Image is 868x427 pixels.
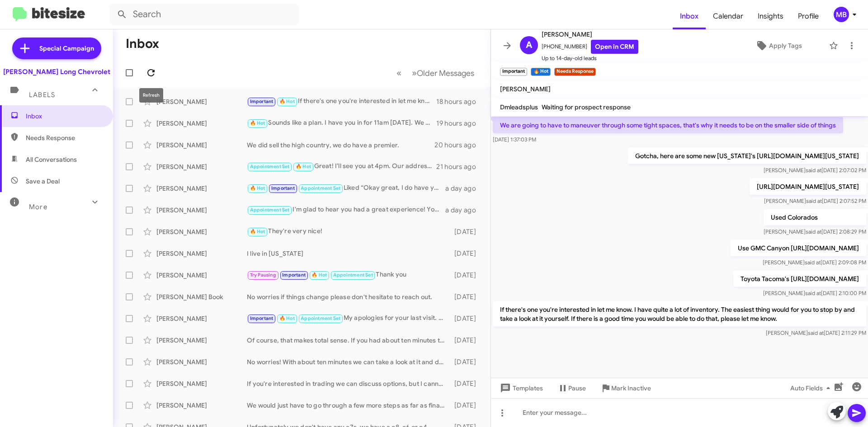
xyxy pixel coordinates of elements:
h1: Inbox [126,37,159,51]
a: Profile [791,3,826,29]
button: Templates [491,380,550,396]
div: 20 hours ago [434,141,483,150]
span: said at [805,290,821,296]
span: 🔥 Hot [279,99,295,104]
div: Of course, that makes total sense. If you had about ten minutes to stop by I can get you an offer... [247,336,450,345]
div: [PERSON_NAME] [156,401,247,410]
span: A [526,38,532,52]
div: Sounds like a plan. I have you in for 11am [DATE]. We are located at [STREET_ADDRESS] [247,118,436,128]
div: [PERSON_NAME] [156,357,247,366]
span: Important [282,272,306,278]
div: [PERSON_NAME] [156,206,247,215]
span: Older Messages [417,68,474,78]
div: [PERSON_NAME] [156,271,247,280]
div: If there's one you're interested in let me know. I have quite a lot of inventory. The easiest thi... [247,96,436,107]
span: [PERSON_NAME] [DATE] 2:11:29 PM [766,329,866,336]
div: [DATE] [450,401,483,410]
span: 🔥 Hot [250,120,265,126]
span: 🔥 Hot [250,185,265,191]
span: said at [806,167,821,174]
div: a day ago [445,184,483,193]
span: said at [806,228,821,235]
p: Use GMC Canyon [URL][DOMAIN_NAME] [731,240,866,256]
span: Appointment Set [250,164,290,169]
div: [DATE] [450,357,483,366]
span: Needs Response [26,133,103,142]
span: 🔥 Hot [296,164,311,169]
span: said at [808,329,824,336]
div: [DATE] [450,379,483,388]
span: [PERSON_NAME] [DATE] 2:10:00 PM [763,290,866,296]
button: MB [826,7,858,22]
span: [PERSON_NAME] [DATE] 2:09:08 PM [763,259,866,266]
span: [PERSON_NAME] [DATE] 2:07:02 PM [764,167,866,174]
span: 🔥 Hot [250,229,265,235]
span: [PERSON_NAME] [500,85,551,93]
span: Appointment Set [301,185,340,191]
small: Needs Response [554,68,596,76]
div: [PERSON_NAME] [156,119,247,128]
button: Next [406,64,480,82]
div: [PERSON_NAME] [156,162,247,171]
span: More [29,203,47,211]
span: Save a Deal [26,177,60,186]
div: [PERSON_NAME] [156,336,247,345]
div: 19 hours ago [436,119,483,128]
button: Mark Inactive [593,380,658,396]
p: Used Colorados [764,209,866,225]
span: [PHONE_NUMBER] [542,40,638,54]
div: a day ago [445,206,483,215]
div: [PERSON_NAME] [156,227,247,236]
span: Labels [29,91,55,99]
a: Insights [750,3,791,29]
div: They're very nice! [247,226,450,237]
div: [DATE] [450,227,483,236]
a: Inbox [673,3,706,29]
div: [DATE] [450,292,483,301]
div: Thank you [247,270,450,280]
div: [PERSON_NAME] [156,379,247,388]
div: 21 hours ago [436,162,483,171]
p: Gotcha, here are some new [US_STATE]'s [URL][DOMAIN_NAME][US_STATE] [628,148,866,164]
div: [PERSON_NAME] Book [156,292,247,301]
span: Mark Inactive [611,380,651,396]
div: [DATE] [450,249,483,258]
div: No worries! With about ten minutes we can take a look at it and determine the vehicle's value. Wo... [247,357,450,366]
span: [PERSON_NAME] [DATE] 2:07:52 PM [764,197,866,204]
span: [PERSON_NAME] [DATE] 2:08:29 PM [764,228,866,235]
div: We did sell the high country, we do have a premier. [247,141,434,150]
span: Templates [498,380,543,396]
div: Refresh [139,88,163,103]
small: Important [500,68,527,76]
div: We would just have to go through a few more steps as far as financing goes, but typically it isn'... [247,401,450,410]
div: [DATE] [450,314,483,323]
p: Toyota Tacoma's [URL][DOMAIN_NAME] [733,271,866,287]
div: Great! I'll see you at 4pm. Our address is [STREET_ADDRESS] [247,161,436,172]
div: My apologies for your last visit. KBB is not accurate to the market or the value of a vehicle, so... [247,313,450,324]
button: Apply Tags [732,38,825,54]
span: Apply Tags [769,38,802,54]
input: Search [109,4,299,25]
span: Try Pausing [250,272,276,278]
button: Pause [550,380,593,396]
span: « [396,67,401,79]
p: [URL][DOMAIN_NAME][US_STATE] [750,178,866,195]
div: [PERSON_NAME] [156,249,247,258]
span: Special Campaign [39,44,94,53]
a: Calendar [706,3,750,29]
div: I live in [US_STATE] [247,249,450,258]
span: Important [271,185,295,191]
span: Auto Fields [790,380,834,396]
span: said at [806,197,822,204]
button: Previous [391,64,407,82]
span: Appointment Set [301,315,340,321]
div: If you're interested in trading we can discuss options, but I cannot give you an offer without se... [247,379,450,388]
small: 🔥 Hot [531,68,550,76]
span: 🔥 Hot [311,272,327,278]
span: Inbox [26,112,103,121]
span: Dmleadsplus [500,103,538,111]
div: 18 hours ago [436,97,483,106]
